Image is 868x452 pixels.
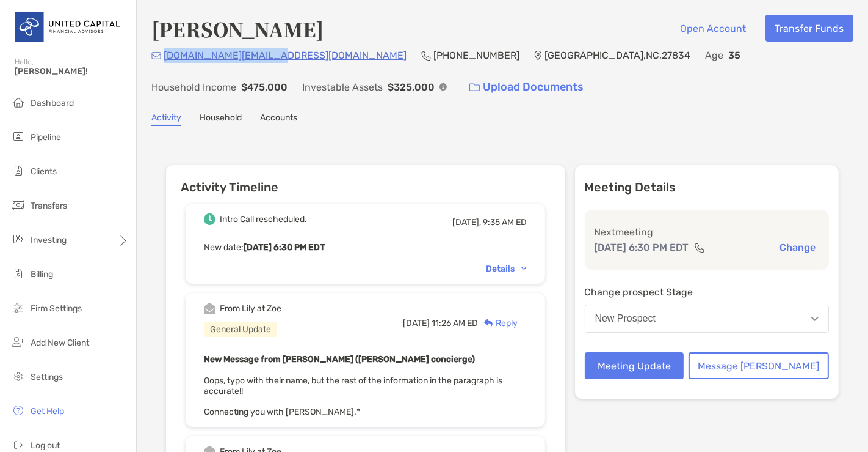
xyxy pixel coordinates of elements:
[31,406,64,417] span: Get Help
[478,317,518,330] div: Reply
[11,369,26,383] img: settings icon
[151,113,181,126] a: Activity
[11,266,26,281] img: billing icon
[260,113,297,126] a: Accounts
[166,165,565,195] h6: Activity Timeline
[469,83,480,92] img: button icon
[15,66,129,76] span: [PERSON_NAME]!
[11,335,26,349] img: add_new_client icon
[11,129,26,144] img: pipeline icon
[452,217,481,228] span: [DATE],
[204,376,502,417] span: Oops, typo with their name, but the rest of the information in the paragraph is accurate!! Connec...
[484,319,493,327] img: Reply icon
[433,48,519,63] p: [PHONE_NUMBER]
[31,303,82,314] span: Firm Settings
[403,318,430,328] span: [DATE]
[11,437,26,452] img: logout icon
[31,235,67,245] span: Investing
[204,354,475,365] b: New Message from [PERSON_NAME] ([PERSON_NAME] concierge)
[302,80,383,95] p: Investable Assets
[31,269,53,280] span: Billing
[31,338,89,348] span: Add New Client
[585,284,830,300] p: Change prospect Stage
[31,372,63,382] span: Settings
[241,80,288,95] p: $475,000
[204,213,215,225] img: Event icon
[11,232,26,246] img: investing icon
[534,51,542,61] img: Location Icon
[728,48,740,63] p: 35
[439,83,447,91] img: Info Icon
[31,166,57,177] span: Clients
[31,98,74,108] span: Dashboard
[595,240,689,255] p: [DATE] 6:30 PM EDT
[544,48,690,63] p: [GEOGRAPHIC_DATA] , NC , 27834
[765,15,853,42] button: Transfer Funds
[705,48,723,63] p: Age
[11,95,26,109] img: dashboard icon
[11,403,26,418] img: get-help icon
[421,51,431,61] img: Phone Icon
[151,52,161,59] img: Email Icon
[689,352,829,379] button: Message [PERSON_NAME]
[15,5,121,49] img: United Capital Logo
[694,243,705,253] img: communication type
[486,264,527,274] div: Details
[31,440,60,451] span: Log out
[776,241,819,254] button: Change
[521,267,527,270] img: Chevron icon
[811,317,819,321] img: Open dropdown arrow
[432,318,478,328] span: 11:26 AM ED
[151,15,324,43] h4: [PERSON_NAME]
[31,201,67,211] span: Transfers
[204,303,215,314] img: Event icon
[204,322,277,337] div: General Update
[585,305,830,333] button: New Prospect
[220,303,281,314] div: From Lily at Zoe
[388,80,435,95] p: $325,000
[11,300,26,315] img: firm-settings icon
[585,352,684,379] button: Meeting Update
[483,217,527,228] span: 9:35 AM ED
[204,240,527,255] p: New date :
[595,224,820,240] p: Next meeting
[585,180,830,195] p: Meeting Details
[220,214,307,224] div: Intro Call rescheduled.
[164,48,407,63] p: [DOMAIN_NAME][EMAIL_ADDRESS][DOMAIN_NAME]
[11,198,26,212] img: transfers icon
[671,15,756,42] button: Open Account
[151,80,236,95] p: Household Income
[200,113,242,126] a: Household
[244,242,325,253] b: [DATE] 6:30 PM EDT
[461,74,591,100] a: Upload Documents
[31,132,61,143] span: Pipeline
[595,313,656,324] div: New Prospect
[11,163,26,178] img: clients icon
